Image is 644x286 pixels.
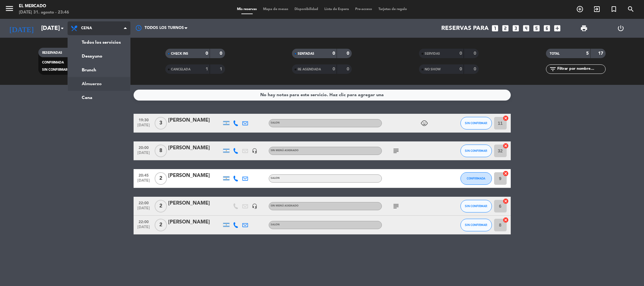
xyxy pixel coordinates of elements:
div: [PERSON_NAME] [168,199,222,207]
i: power_settings_new [617,25,625,32]
i: subject [392,147,400,155]
span: Sin menú asignado [271,149,299,152]
span: [DATE] [136,179,151,186]
a: Almuerzo [68,77,130,91]
div: [PERSON_NAME] [168,116,222,124]
div: [PERSON_NAME] [168,144,222,152]
i: headset_mic [252,203,257,209]
span: TOTAL [550,52,559,55]
i: cancel [503,115,509,121]
i: cancel [503,170,509,177]
span: Cena [81,26,92,30]
strong: 5 [586,51,589,56]
span: print [580,25,588,32]
strong: 17 [598,51,604,56]
i: filter_list [549,65,557,73]
span: [DATE] [136,151,151,158]
a: Desayuno [68,49,130,63]
span: SALON [271,177,280,179]
i: looks_one [491,24,499,32]
i: looks_two [501,24,509,32]
span: Reservas para [441,25,489,32]
strong: 0 [206,51,208,56]
span: CANCELADA [171,68,190,71]
span: 3 [155,117,167,129]
i: [DATE] [5,21,38,35]
span: 2 [155,172,167,185]
i: looks_4 [522,24,530,32]
button: menu [5,4,14,15]
strong: 0 [220,51,223,56]
span: SERVIDAS [425,52,440,55]
i: headset_mic [252,148,257,154]
span: Lista de Espera [321,8,352,11]
div: [DATE] 31. agosto - 23:46 [19,9,69,16]
strong: 0 [460,67,462,71]
span: SALON [271,223,280,226]
strong: 0 [474,51,477,56]
strong: 0 [333,51,335,56]
span: 19:30 [136,116,151,123]
span: Mis reservas [234,8,260,11]
span: [DATE] [136,123,151,130]
strong: 0 [460,51,462,56]
i: subject [392,202,400,210]
span: SIN CONFIRMAR [465,149,487,152]
div: [PERSON_NAME] [168,172,222,180]
a: Cena [68,91,130,105]
span: SIN CONFIRMAR [465,204,487,208]
span: SIN CONFIRMAR [465,121,487,125]
strong: 0 [347,67,350,71]
div: No hay notas para este servicio. Haz clic para agregar una [260,91,384,99]
input: Filtrar por nombre... [557,66,605,73]
div: [PERSON_NAME] [168,218,222,226]
button: CONFIRMADA [460,172,492,185]
button: SIN CONFIRMAR [460,117,492,129]
i: search [627,5,635,13]
span: CONFIRMADA [467,177,485,180]
strong: 0 [347,51,350,56]
a: Brunch [68,63,130,77]
span: [DATE] [136,225,151,232]
span: 2 [155,200,167,212]
span: 22:00 [136,199,151,206]
span: 20:00 [136,144,151,151]
a: Todos los servicios [68,36,130,49]
i: add_box [553,24,561,32]
i: looks_6 [543,24,551,32]
span: SALON [271,122,280,124]
span: 22:00 [136,218,151,225]
strong: 1 [206,67,208,71]
i: looks_3 [512,24,520,32]
i: looks_5 [532,24,541,32]
span: [DATE] [136,206,151,213]
span: CHECK INS [171,52,188,55]
i: exit_to_app [593,5,601,13]
span: RE AGENDADA [298,68,321,71]
strong: 0 [333,67,335,71]
strong: 0 [474,67,477,71]
span: Pre-acceso [352,8,375,11]
span: CONFIRMADA [42,61,64,64]
i: cancel [503,217,509,223]
i: arrow_drop_down [58,25,66,32]
i: menu [5,4,14,13]
span: SIN CONFIRMAR [42,68,67,71]
i: cancel [503,198,509,204]
div: LOG OUT [603,19,639,38]
i: add_circle_outline [576,5,584,13]
span: RESERVADAS [42,51,62,54]
span: Disponibilidad [291,8,321,11]
span: Sin menú asignado [271,205,299,207]
span: NO SHOW [425,68,441,71]
i: turned_in_not [610,5,618,13]
button: SIN CONFIRMAR [460,200,492,212]
span: SIN CONFIRMAR [465,223,487,227]
button: SIN CONFIRMAR [460,145,492,157]
span: Mapa de mesas [260,8,291,11]
i: child_care [421,119,428,127]
strong: 1 [220,67,223,71]
span: 20:45 [136,171,151,179]
i: cancel [503,143,509,149]
div: El Mercado [19,3,69,9]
